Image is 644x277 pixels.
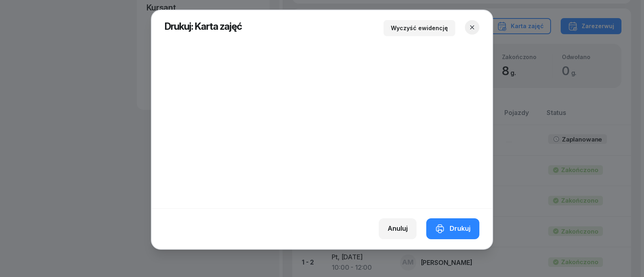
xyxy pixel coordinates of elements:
div: Anuluj [388,224,408,234]
button: Wyczyść ewidencję [384,20,455,36]
div: Wyczyść ewidencję [391,23,448,33]
button: Anuluj [379,218,417,239]
span: Drukuj: Karta zajęć [165,21,242,32]
button: Drukuj [426,218,479,239]
div: Drukuj [435,224,471,234]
